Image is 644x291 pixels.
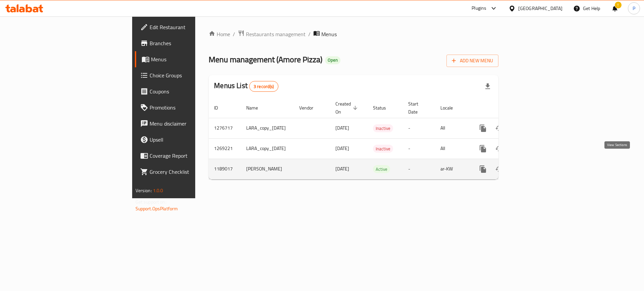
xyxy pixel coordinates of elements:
[435,118,470,138] td: All
[150,71,234,79] span: Choice Groups
[373,165,390,173] span: Active
[136,198,166,206] span: Get support on:
[135,116,240,132] a: Menu disclaimer
[249,81,278,92] div: Total records count
[475,141,491,157] button: more
[373,125,393,132] span: Inactive
[150,168,234,176] span: Grocery Checklist
[321,30,337,38] span: Menus
[136,204,178,213] a: Support.OpsPlatform
[325,57,340,63] span: Open
[491,120,507,136] button: Change Status
[480,78,496,94] div: Export file
[214,104,227,112] span: ID
[214,81,278,92] h2: Menus List
[435,138,470,159] td: All
[135,67,240,83] a: Choice Groups
[150,136,234,144] span: Upsell
[373,145,393,153] span: Inactive
[446,55,498,67] button: Add New Menu
[241,118,294,138] td: LARA_copy_[DATE]
[472,4,486,12] div: Plugins
[491,141,507,157] button: Change Status
[136,186,152,195] span: Version:
[440,104,462,112] span: Locale
[135,83,240,99] a: Coupons
[150,87,234,95] span: Coupons
[150,103,234,112] span: Promotions
[491,161,507,177] button: Change Status
[150,152,234,160] span: Coverage Report
[150,39,234,47] span: Branches
[299,104,322,112] span: Vendor
[135,132,240,148] a: Upsell
[452,57,493,65] span: Add New Menu
[373,104,395,112] span: Status
[633,5,635,12] span: P
[403,159,435,179] td: -
[475,161,491,177] button: more
[241,138,294,159] td: LARA_copy_[DATE]
[150,120,234,128] span: Menu disclaimer
[151,55,234,63] span: Menus
[209,52,322,67] span: Menu management ( Amore Pizza )
[403,138,435,159] td: -
[238,30,306,39] a: Restaurants management
[335,144,349,153] span: [DATE]
[435,159,470,179] td: ar-KW
[209,30,498,39] nav: breadcrumb
[373,124,393,132] div: Inactive
[325,56,340,64] div: Open
[209,98,545,179] table: enhanced table
[246,30,306,38] span: Restaurants management
[475,120,491,136] button: more
[373,145,393,153] div: Inactive
[135,19,240,35] a: Edit Restaurant
[246,104,267,112] span: Name
[470,98,545,118] th: Actions
[403,118,435,138] td: -
[518,5,562,12] div: [GEOGRAPHIC_DATA]
[135,35,240,51] a: Branches
[153,186,163,195] span: 1.0.0
[135,148,240,164] a: Coverage Report
[335,164,349,173] span: [DATE]
[135,99,240,116] a: Promotions
[335,100,360,116] span: Created On
[241,159,294,179] td: [PERSON_NAME]
[135,164,240,180] a: Grocery Checklist
[150,23,234,31] span: Edit Restaurant
[335,124,349,132] span: [DATE]
[250,83,278,90] span: 3 record(s)
[135,51,240,67] a: Menus
[308,30,311,38] li: /
[408,100,427,116] span: Start Date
